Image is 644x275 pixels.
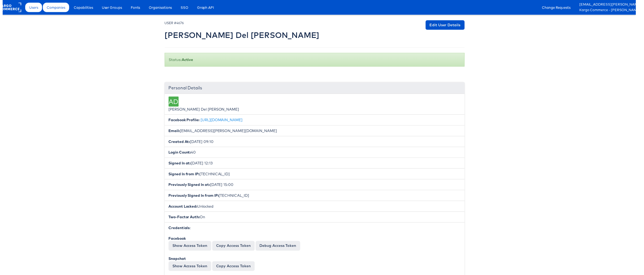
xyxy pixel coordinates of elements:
[211,243,254,252] button: Copy Access Token
[167,263,210,273] button: Show Access Token
[143,3,175,12] a: Organisations
[167,227,189,232] b: Credentials
[196,5,213,10] span: Graph API
[167,151,190,156] b: Login Count:
[167,140,189,145] b: Created At:
[167,243,210,252] button: Show Access Token
[72,5,91,10] span: Capabilities
[180,5,187,10] span: SSO
[147,5,171,10] span: Organisations
[129,5,139,10] span: Fonts
[167,119,199,123] b: Facebook Profile:
[181,58,192,63] b: Active
[163,53,466,67] div: Status:
[125,3,143,12] a: Fonts
[163,159,466,170] li: [DATE] 12:13
[27,5,36,10] span: Users
[167,184,209,189] b: Previously Signed In at:
[100,5,120,10] span: User Groups
[163,202,466,213] li: Unlocked
[163,213,466,224] li: On
[211,263,254,273] button: Copy Access Token
[167,238,185,243] b: Facebook
[581,2,634,7] a: [EMAIL_ADDRESS][PERSON_NAME][DOMAIN_NAME]
[581,7,634,13] a: Kargo Commerce - [PERSON_NAME] Del [PERSON_NAME]
[167,216,199,221] b: Two-Factor Auth:
[163,148,466,159] li: 40
[163,95,466,116] li: [PERSON_NAME] Del [PERSON_NAME]
[427,20,466,30] a: Edit User Details
[167,173,199,178] b: Signed In from IP:
[96,3,124,12] a: User Groups
[167,97,177,107] div: AD
[23,3,40,12] a: Users
[192,3,217,12] a: Graph API
[200,119,242,123] a: [URL][DOMAIN_NAME]
[176,3,191,12] a: SSO
[540,3,577,12] a: Change Requests
[163,181,466,192] li: [DATE] 15:00
[45,5,63,10] span: Companies
[255,243,300,252] a: Debug Access Token
[167,162,190,167] b: Signed In at:
[163,191,466,203] li: [TECHNICAL_ID]
[167,129,179,134] b: Email:
[163,21,183,25] small: USER #4676
[167,258,185,263] b: Snapchat
[68,3,95,12] a: Capabilities
[163,31,320,40] h2: [PERSON_NAME] Del [PERSON_NAME]
[163,170,466,181] li: [TECHNICAL_ID]
[41,3,67,12] a: Companies
[163,137,466,148] li: [DATE] 09:10
[163,126,466,137] li: [EMAIL_ADDRESS][PERSON_NAME][DOMAIN_NAME]
[167,206,197,210] b: Account Locked:
[167,195,218,199] b: Previously Signed In from IP:
[163,83,466,95] div: Personal Details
